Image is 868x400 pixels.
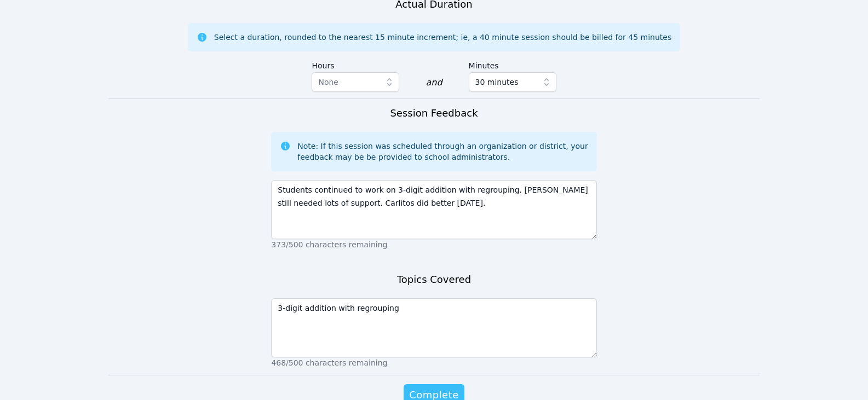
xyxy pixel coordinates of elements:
textarea: Students continued to work on 3-digit addition with regrouping. [PERSON_NAME] still needed lots o... [271,180,596,239]
label: Hours [312,56,399,72]
button: 30 minutes [469,72,556,92]
button: None [312,72,399,92]
div: and [426,76,442,89]
div: Note: If this session was scheduled through an organization or district, your feedback may be be ... [297,141,588,163]
span: None [318,78,338,86]
p: 373/500 characters remaining [271,239,596,250]
textarea: 3-digit addition with regrouping [271,298,596,357]
p: 468/500 characters remaining [271,357,596,368]
h3: Session Feedback [390,106,478,121]
h3: Topics Covered [397,272,471,287]
span: 30 minutes [475,76,519,89]
label: Minutes [469,56,556,72]
div: Select a duration, rounded to the nearest 15 minute increment; ie, a 40 minute session should be ... [214,32,671,43]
